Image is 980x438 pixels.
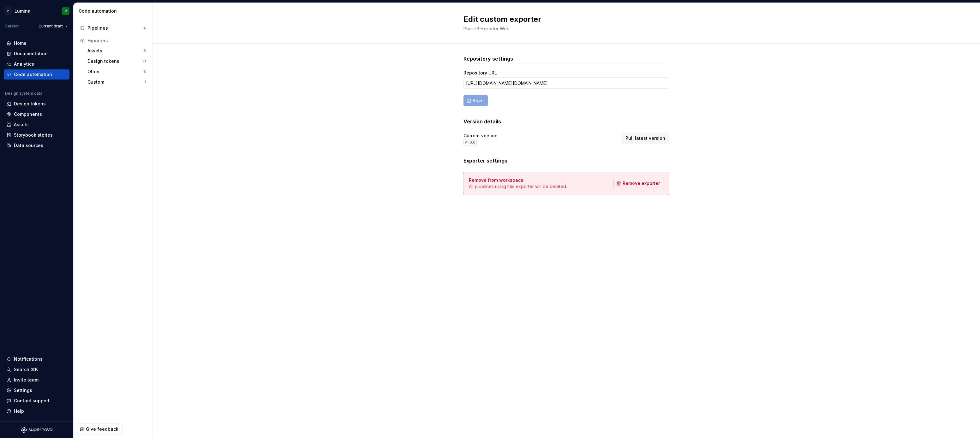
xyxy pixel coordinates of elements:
div: Contact support [14,398,50,404]
div: Storybook stories [14,132,53,138]
div: 4 [143,26,146,31]
button: Design tokens11 [85,56,148,66]
button: Give feedback [77,423,122,435]
div: Custom [87,79,144,85]
div: Lumina [15,8,31,14]
button: PLuminaR [1,4,72,18]
div: Analytics [14,61,34,67]
a: Data sources [4,140,69,151]
button: Contact support [4,396,69,406]
span: Pull latest version [625,135,665,141]
a: Design tokens [4,99,69,109]
a: Invite team [4,375,69,385]
div: Design system data [5,91,42,96]
div: Notifications [14,356,43,362]
div: Help [14,408,24,414]
a: Components [4,109,69,119]
a: Storybook stories [4,130,69,140]
a: Documentation [4,49,69,59]
button: Help [4,406,69,416]
div: Current version [463,133,498,139]
button: Notifications [4,354,69,364]
div: R [65,9,67,14]
h3: Repository settings [463,55,669,62]
div: Code automation [79,8,150,14]
a: Analytics [4,59,69,69]
div: Documentation [14,50,48,57]
span: Remove exporter [623,180,660,186]
div: v 1.0.0 [463,139,477,145]
div: Pipelines [87,25,143,31]
div: Design tokens [87,58,143,64]
h3: Exporter settings [463,157,669,164]
p: All pipelines using this exporter will be deleted. [469,183,567,190]
div: 1 [144,80,146,85]
div: Home [14,40,27,46]
a: Home [4,38,69,48]
div: Version [5,24,20,29]
span: Give feedback [86,426,118,432]
a: Code automation [4,69,69,80]
svg: Supernova Logo [21,427,52,433]
div: 8 [143,48,146,53]
div: Search ⌘K [14,366,38,373]
div: Invite team [14,377,39,383]
h3: Version details [463,118,669,125]
button: Search ⌘K [4,364,69,375]
button: Current draft [36,22,71,31]
div: Data sources [14,142,43,149]
div: 3 [143,69,146,74]
button: Other3 [85,67,148,77]
div: Settings [14,387,32,394]
div: Components [14,111,42,117]
a: Settings [4,385,69,395]
button: Pull latest version [621,133,669,144]
label: Repository URL [463,70,497,76]
h2: Edit custom exporter [463,14,662,24]
button: Custom1 [85,77,148,87]
div: P [4,7,12,15]
div: Assets [87,48,143,54]
div: Exporters [87,38,146,44]
div: Other [87,68,143,75]
div: 11 [143,59,146,64]
span: Phase6 Exporter Web [463,26,510,31]
button: Assets8 [85,46,148,56]
button: Remove exporter [613,178,664,189]
span: Current draft [39,24,63,29]
div: Assets [14,121,29,128]
div: Design tokens [14,101,46,107]
button: Pipelines4 [77,23,148,33]
div: Code automation [14,71,52,78]
a: Assets [4,120,69,130]
h4: Remove from workspace [469,177,523,183]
